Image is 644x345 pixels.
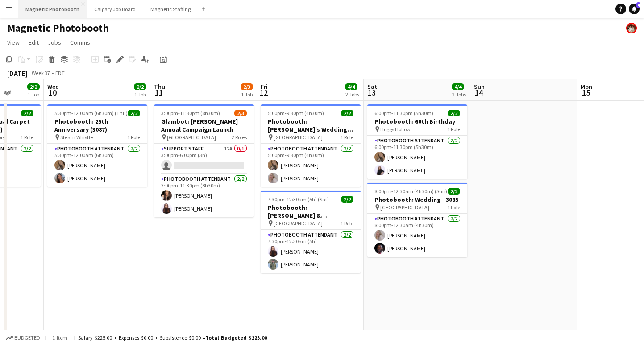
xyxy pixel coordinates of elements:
[447,126,460,133] span: 1 Role
[7,21,109,35] h1: Magnetic Photobooth
[48,38,61,46] span: Jobs
[341,110,353,116] span: 2/2
[60,134,93,141] span: Steam Whistle
[341,134,353,141] span: 1 Role
[232,134,247,141] span: 2 Roles
[47,117,147,133] h3: Photobooth: 25th Anniversary (3087)
[66,37,94,48] a: Comms
[241,83,253,90] span: 2/3
[473,87,485,98] span: 14
[154,144,254,174] app-card-role: Support Staff12A0/13:00pm-6:00pm (3h)
[29,70,52,76] span: Week 37
[161,110,220,116] span: 3:00pm-11:30pm (8h30m)
[127,134,140,141] span: 1 Role
[452,91,466,98] div: 2 Jobs
[345,83,357,90] span: 4/4
[367,183,467,257] app-job-card: 8:00pm-12:30am (4h30m) (Sun)2/2Photobooth: Wedding - 3085 [GEOGRAPHIC_DATA]1 RolePhotobooth Atten...
[367,136,467,179] app-card-role: Photobooth Attendant2/26:00pm-11:30pm (5h30m)[PERSON_NAME][PERSON_NAME]
[474,83,485,91] span: Sun
[128,110,140,116] span: 2/2
[367,104,467,179] app-job-card: 6:00pm-11:30pm (5h30m)2/2Photobooth: 60th Birthday Hoggs Hollow1 RolePhotobooth Attendant2/26:00p...
[261,104,361,187] app-job-card: 5:00pm-9:30pm (4h30m)2/2Photobooth: [PERSON_NAME]'s Wedding - 2954 [GEOGRAPHIC_DATA]1 RolePhotobo...
[380,126,411,133] span: Hoggs Hollow
[345,91,359,98] div: 2 Jobs
[380,204,429,211] span: [GEOGRAPHIC_DATA]
[367,83,377,91] span: Sat
[55,70,65,76] div: EDT
[78,334,267,341] div: Salary $225.00 + Expenses $0.00 + Subsistence $0.00 =
[47,83,59,91] span: Wed
[18,0,87,18] button: Magnetic Photobooth
[581,83,592,91] span: Mon
[452,83,464,90] span: 4/4
[27,83,40,90] span: 2/2
[448,110,460,116] span: 2/2
[29,38,39,46] span: Edit
[367,117,467,125] h3: Photobooth: 60th Birthday
[47,104,147,187] app-job-card: 5:30pm-12:00am (6h30m) (Thu)2/2Photobooth: 25th Anniversary (3087) Steam Whistle1 RolePhotobooth ...
[447,204,460,211] span: 1 Role
[366,87,377,98] span: 13
[341,196,353,203] span: 2/2
[154,174,254,217] app-card-role: Photobooth Attendant2/23:00pm-11:30pm (8h30m)[PERSON_NAME][PERSON_NAME]
[261,204,361,220] h3: Photobooth: [PERSON_NAME] & [PERSON_NAME]'s Wedding - 3118
[87,0,143,18] button: Calgary Job Board
[636,2,640,8] span: 4
[49,334,71,341] span: 1 item
[274,134,323,141] span: [GEOGRAPHIC_DATA]
[374,110,433,116] span: 6:00pm-11:30pm (5h30m)
[261,117,361,133] h3: Photobooth: [PERSON_NAME]'s Wedding - 2954
[268,196,329,203] span: 7:30pm-12:30am (5h) (Sat)
[626,23,637,33] app-user-avatar: Kara & Monika
[54,110,128,116] span: 5:30pm-12:00am (6h30m) (Thu)
[44,37,65,48] a: Jobs
[7,69,28,78] div: [DATE]
[28,91,39,98] div: 1 Job
[46,87,59,98] span: 10
[367,214,467,257] app-card-role: Photobooth Attendant2/28:00pm-12:30am (4h30m)[PERSON_NAME][PERSON_NAME]
[154,104,254,217] app-job-card: 3:00pm-11:30pm (8h30m)2/3Glambot: [PERSON_NAME] Annual Campaign Launch [GEOGRAPHIC_DATA]2 RolesSu...
[134,83,146,90] span: 2/2
[268,110,324,116] span: 5:00pm-9:30pm (4h30m)
[47,144,147,187] app-card-role: Photobooth Attendant2/25:30pm-12:00am (6h30m)[PERSON_NAME][PERSON_NAME]
[25,37,42,48] a: Edit
[21,110,33,116] span: 2/2
[154,83,165,91] span: Thu
[579,87,592,98] span: 15
[259,87,268,98] span: 12
[261,144,361,187] app-card-role: Photobooth Attendant2/25:00pm-9:30pm (4h30m)[PERSON_NAME][PERSON_NAME]
[14,335,40,341] span: Budgeted
[234,110,247,116] span: 2/3
[261,230,361,273] app-card-role: Photobooth Attendant2/27:30pm-12:30am (5h)[PERSON_NAME][PERSON_NAME]
[153,87,165,98] span: 11
[448,188,460,195] span: 2/2
[4,333,42,343] button: Budgeted
[154,117,254,133] h3: Glambot: [PERSON_NAME] Annual Campaign Launch
[261,83,268,91] span: Fri
[70,38,90,46] span: Comms
[374,188,447,195] span: 8:00pm-12:30am (4h30m) (Sun)
[21,134,33,141] span: 1 Role
[241,91,253,98] div: 1 Job
[134,91,146,98] div: 1 Job
[629,4,640,14] a: 4
[167,134,216,141] span: [GEOGRAPHIC_DATA]
[4,37,23,48] a: View
[367,195,467,204] h3: Photobooth: Wedding - 3085
[205,334,267,341] span: Total Budgeted $225.00
[274,220,323,227] span: [GEOGRAPHIC_DATA]
[341,220,353,227] span: 1 Role
[7,38,20,46] span: View
[261,191,361,273] app-job-card: 7:30pm-12:30am (5h) (Sat)2/2Photobooth: [PERSON_NAME] & [PERSON_NAME]'s Wedding - 3118 [GEOGRAPHI...
[143,0,198,18] button: Magnetic Staffing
